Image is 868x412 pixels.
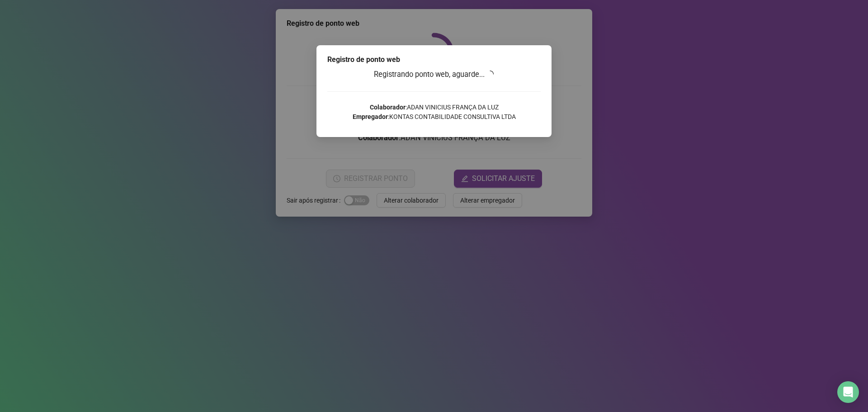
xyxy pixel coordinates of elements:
[837,381,859,403] div: Open Intercom Messenger
[327,103,541,122] p: : ADAN VINICIUS FRANÇA DA LUZ : KONTAS CONTABILIDADE CONSULTIVA LTDA
[353,113,388,120] strong: Empregador
[370,104,406,111] strong: Colaborador
[486,71,494,78] span: loading
[327,69,541,81] h3: Registrando ponto web, aguarde...
[327,54,541,65] div: Registro de ponto web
